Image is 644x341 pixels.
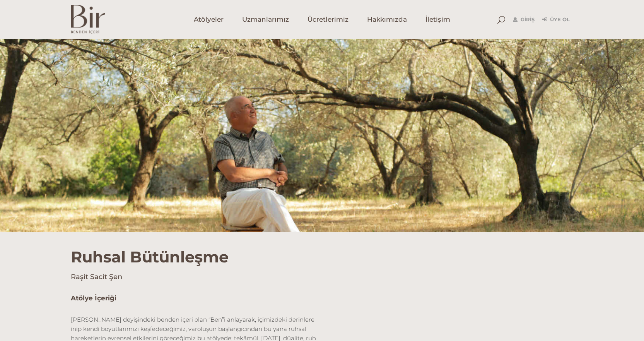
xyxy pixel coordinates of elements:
[367,15,407,24] span: Hakkımızda
[242,15,289,24] span: Uzmanlarımız
[71,232,574,266] h1: Ruhsal Bütünleşme
[71,293,316,303] h5: Atölye İçeriği
[425,15,450,24] span: İletişim
[194,15,224,24] span: Atölyeler
[71,272,574,282] h4: Raşit Sacit Şen
[307,15,348,24] span: Ücretlerimiz
[542,15,570,24] a: Üye Ol
[513,15,535,24] a: Giriş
